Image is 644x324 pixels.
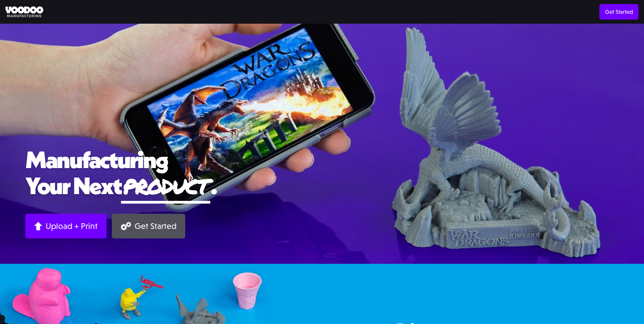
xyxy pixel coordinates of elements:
[25,146,619,204] h1: Manufacturing Your Next .
[34,222,42,230] img: Arrow up
[5,6,43,18] img: Voodoo Manufacturing logo
[46,221,98,231] div: Upload + Print
[121,171,210,201] span: product
[121,222,131,230] img: Gears
[599,4,639,20] a: Get Started
[135,221,176,231] div: Get Started
[25,214,106,238] a: Upload + Print
[112,214,185,238] a: Get Started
